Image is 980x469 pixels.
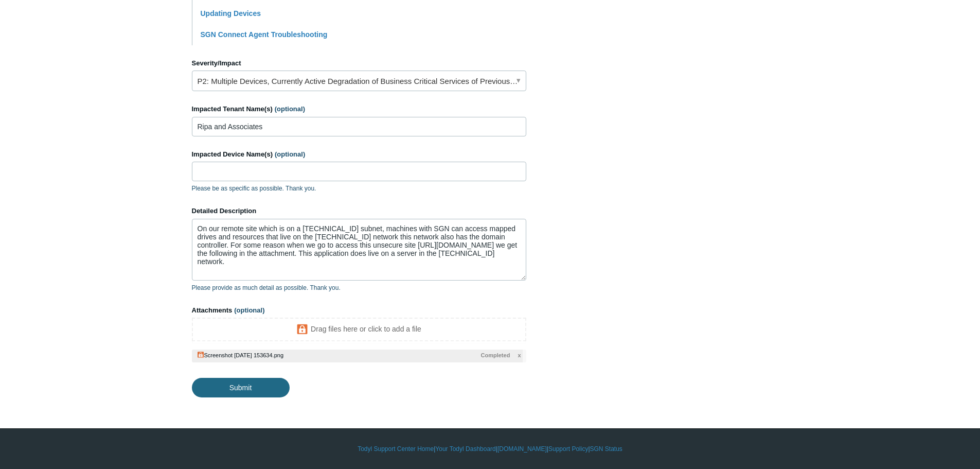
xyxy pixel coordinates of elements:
div: | | | | [192,444,789,454]
span: (optional) [275,105,305,113]
p: Please provide as much detail as possible. Thank you. [192,283,526,292]
a: Your Todyl Dashboard [435,444,495,454]
span: Completed [481,351,510,360]
label: Impacted Device Name(s) [192,149,526,160]
span: x [518,351,521,360]
a: SGN Connect Agent Troubleshooting [201,30,328,39]
a: [DOMAIN_NAME] [497,444,547,454]
label: Impacted Tenant Name(s) [192,104,526,114]
a: SGN Status [590,444,622,454]
a: Support Policy [548,444,588,454]
label: Attachments [192,305,526,316]
label: Detailed Description [192,206,526,216]
input: Submit [192,378,290,397]
a: Todyl Support Center Home [358,444,434,454]
label: Severity/Impact [192,58,526,68]
span: (optional) [275,150,305,158]
a: P2: Multiple Devices, Currently Active Degradation of Business Critical Services of Previously Wo... [192,71,526,91]
a: Updating Devices [201,9,261,18]
p: Please be as specific as possible. Thank you. [192,184,526,193]
span: (optional) [234,306,264,314]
